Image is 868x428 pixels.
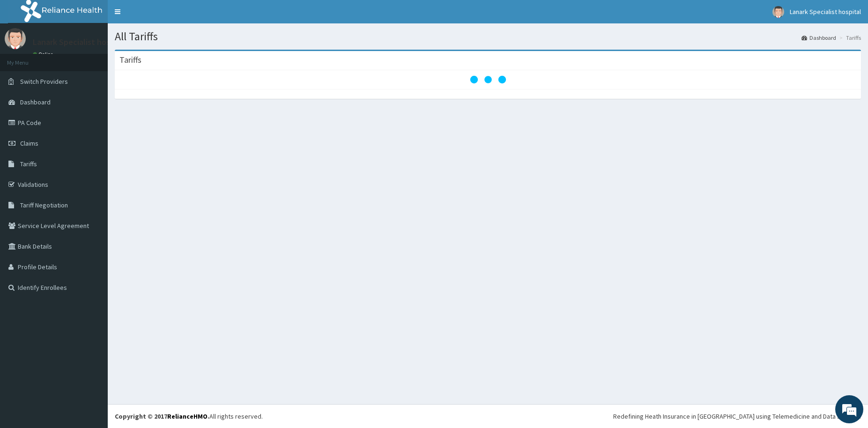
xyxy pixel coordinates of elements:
footer: All rights reserved. [108,404,868,428]
a: Online [33,51,55,58]
span: Lanark Specialist hospital [790,7,861,16]
span: Tariff Negotiation [20,201,68,209]
a: RelianceHMO [167,412,208,421]
a: Dashboard [801,34,836,42]
span: Tariffs [20,160,37,168]
div: Redefining Heath Insurance in [GEOGRAPHIC_DATA] using Telemedicine and Data Science! [613,412,861,421]
img: User Image [772,6,784,18]
svg: audio-loading [469,61,507,98]
span: Switch Providers [20,77,68,86]
span: Claims [20,139,38,148]
span: Dashboard [20,98,51,106]
li: Tariffs [837,34,861,42]
p: Lanark Specialist hospital [33,38,127,46]
h3: Tariffs [119,56,141,64]
img: User Image [5,28,26,49]
strong: Copyright © 2017 . [115,412,209,421]
h1: All Tariffs [115,30,861,43]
